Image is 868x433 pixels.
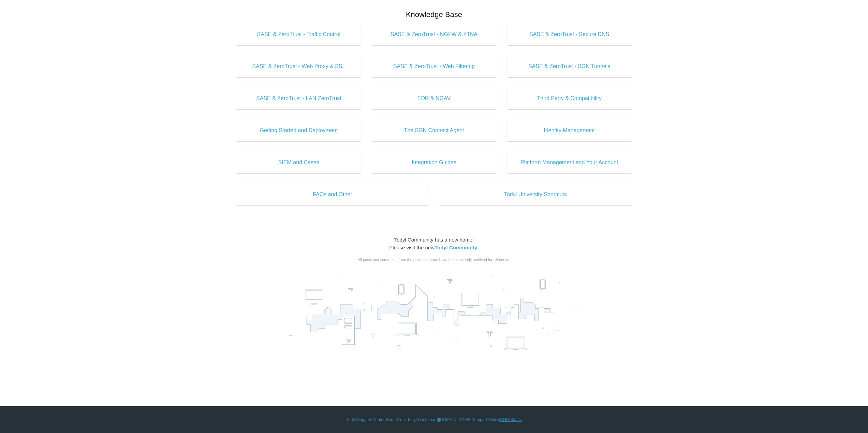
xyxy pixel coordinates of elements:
[371,56,497,77] a: SASE & ZeroTrust - Web Filtering
[247,94,351,103] span: SASE & ZeroTrust - LAN ZeroTrust
[236,417,632,423] div: | | | |
[346,417,397,423] a: Todyl Support Center Home
[507,88,632,109] a: Third Party & Compatibility
[382,94,486,103] span: EDR & NGAV
[371,120,497,141] a: The SGN Connect Agent
[247,126,351,135] span: Getting Started and Deployment
[439,184,632,205] a: Todyl University Shortcuts
[517,30,622,38] span: SASE & ZeroTrust - Secure DNS
[247,190,419,199] span: FAQs and Other
[247,158,351,167] span: SIEM and Cases
[507,152,632,173] a: Platform Management and Your Account
[236,120,362,141] a: Getting Started and Deployment
[382,30,486,38] span: SASE & ZeroTrust - NGFW & ZTNA
[507,120,632,141] a: Identity Management
[382,126,486,135] span: The SGN Connect Agent
[517,158,622,167] span: Platform Management and Your Account
[500,417,522,423] a: SGN Status
[371,88,497,109] a: EDR & NGAV
[236,9,632,20] h2: Knowledge Base
[371,24,497,45] a: SASE & ZeroTrust - NGFW & ZTNA
[236,184,429,205] a: FAQs and Other
[236,152,362,173] a: SIEM and Cases
[450,190,622,199] span: Todyl University Shortcuts
[507,56,632,77] a: SASE & ZeroTrust - SGN Tunnels
[236,257,632,263] div: All posts and comments from the previous forum have been securely archived for reference.
[236,236,632,251] div: Todyl Community has a new home! Please visit the new .
[435,245,477,250] a: Todyl Community
[247,30,351,38] span: SASE & ZeroTrust - Traffic Control
[382,62,486,71] span: SASE & ZeroTrust - Web Filtering
[382,158,486,167] span: Integration Guides
[473,417,499,423] a: Support Policy
[507,24,632,45] a: SASE & ZeroTrust - Secure DNS
[236,24,362,45] a: SASE & ZeroTrust - Traffic Control
[398,417,438,423] a: Your Todyl Dashboard
[517,94,622,103] span: Third Party & Compatibility
[236,56,362,77] a: SASE & ZeroTrust - Web Proxy & SSL
[371,152,497,173] a: Integration Guides
[517,62,622,71] span: SASE & ZeroTrust - SGN Tunnels
[439,417,472,423] a: [DOMAIN_NAME]
[247,62,351,71] span: SASE & ZeroTrust - Web Proxy & SSL
[236,88,362,109] a: SASE & ZeroTrust - LAN ZeroTrust
[517,126,622,135] span: Identity Management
